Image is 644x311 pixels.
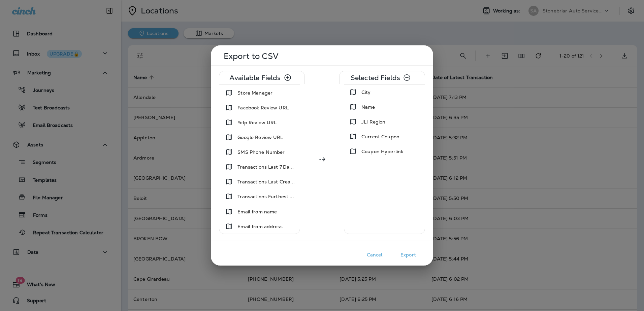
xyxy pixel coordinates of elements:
span: Google Review URL [237,134,283,141]
button: Cancel [358,250,391,260]
span: SMS Phone Number [237,149,285,155]
p: Export to CSV [224,54,422,59]
span: Coupon Hyperlink [361,148,403,155]
p: Available Fields [229,75,281,80]
span: Transactions Furthest ... [237,193,294,200]
button: Select All [281,71,294,84]
span: Current Coupon [361,133,399,140]
button: Remove All [400,71,414,84]
p: Selected Fields [351,75,400,80]
span: City [361,89,371,96]
span: JLI Region [361,118,385,125]
span: Facebook Review URL [237,104,289,111]
span: Email from name [237,208,277,215]
button: Export [391,250,425,260]
span: Transactions Last Crea... [237,178,295,185]
span: Name [361,104,375,110]
span: Yelp Review URL [237,119,277,126]
span: Store Manager [237,90,272,96]
span: Transactions Last 7 Da... [237,164,294,170]
span: Email from address [237,223,283,230]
